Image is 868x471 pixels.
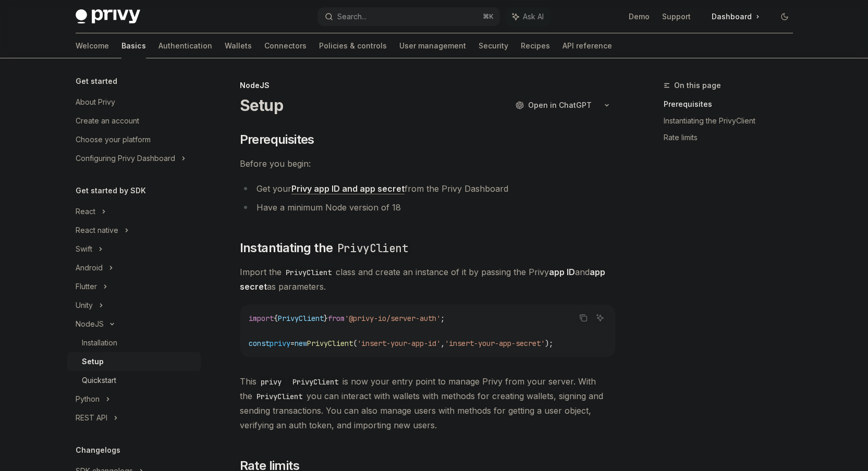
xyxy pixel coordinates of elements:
a: Setup [67,352,201,371]
span: ( [353,339,357,348]
a: Wallets [225,33,252,58]
button: Copy the contents from the code block [577,311,590,325]
div: Search... [337,10,366,23]
div: Swift [76,243,92,255]
span: , [441,339,445,348]
div: Configuring Privy Dashboard [76,152,175,165]
div: Unity [76,299,93,312]
span: import [249,314,274,323]
a: Installation [67,333,201,352]
span: ); [545,339,553,348]
div: About Privy [76,96,115,108]
div: Android [76,262,103,274]
span: } [324,314,328,323]
div: Setup [82,355,104,368]
button: Open in ChatGPT [509,96,598,114]
span: 'insert-your-app-secret' [445,339,545,348]
span: ⌘ K [483,13,494,21]
span: Import the class and create an instance of it by passing the Privy and as parameters. [240,265,616,294]
a: Create an account [67,111,201,130]
code: privy [256,376,286,388]
a: Authentication [158,33,212,58]
a: Rate limits [664,129,801,146]
span: PrivyClient [307,339,353,348]
li: Get your from the Privy Dashboard [240,181,616,196]
a: Prerequisites [664,96,801,113]
span: Prerequisites [240,131,314,148]
a: Policies & controls [319,33,387,58]
a: Security [479,33,508,58]
div: NodeJS [76,318,104,330]
div: Installation [82,337,117,349]
a: Support [662,11,691,22]
a: Basics [121,33,146,58]
a: Welcome [76,33,109,58]
span: Instantiating the [240,240,412,256]
div: Quickstart [82,374,116,387]
span: Before you begin: [240,156,616,171]
span: = [290,339,295,348]
a: Demo [629,11,650,22]
a: Instantiating the PrivyClient [664,113,801,129]
span: from [328,314,345,323]
div: Flutter [76,280,97,293]
span: PrivyClient [278,314,324,323]
code: PrivyClient [333,240,412,256]
a: Privy app ID and app secret [291,183,405,194]
h1: Setup [240,96,283,115]
code: PrivyClient [252,391,307,402]
span: new [295,339,307,348]
a: Connectors [264,33,307,58]
div: React [76,205,95,218]
span: Dashboard [712,11,752,22]
div: Create an account [76,115,139,127]
span: { [274,314,278,323]
a: API reference [563,33,612,58]
a: Recipes [521,33,550,58]
button: Ask AI [593,311,607,325]
div: REST API [76,412,107,424]
a: User management [399,33,466,58]
span: On this page [674,79,721,92]
span: privy [270,339,290,348]
a: Dashboard [703,8,768,25]
h5: Changelogs [76,444,120,456]
a: About Privy [67,93,201,111]
button: Ask AI [505,7,551,26]
h5: Get started by SDK [76,184,146,197]
strong: app ID [549,267,575,277]
span: '@privy-io/server-auth' [345,314,441,323]
div: Choose your platform [76,133,151,146]
div: Python [76,393,100,405]
code: PrivyClient [282,267,336,278]
a: Quickstart [67,371,201,390]
div: NodeJS [240,80,616,91]
li: Have a minimum Node version of 18 [240,200,616,215]
code: PrivyClient [288,376,343,388]
span: Ask AI [523,11,544,22]
div: React native [76,224,118,237]
a: Choose your platform [67,130,201,149]
h5: Get started [76,75,117,88]
button: Toggle dark mode [776,8,793,25]
button: Search...⌘K [317,7,500,26]
span: ; [441,314,445,323]
span: This is now your entry point to manage Privy from your server. With the you can interact with wal... [240,374,616,432]
span: 'insert-your-app-id' [357,339,441,348]
span: const [249,339,270,348]
span: Open in ChatGPT [528,100,592,110]
img: dark logo [76,9,140,24]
